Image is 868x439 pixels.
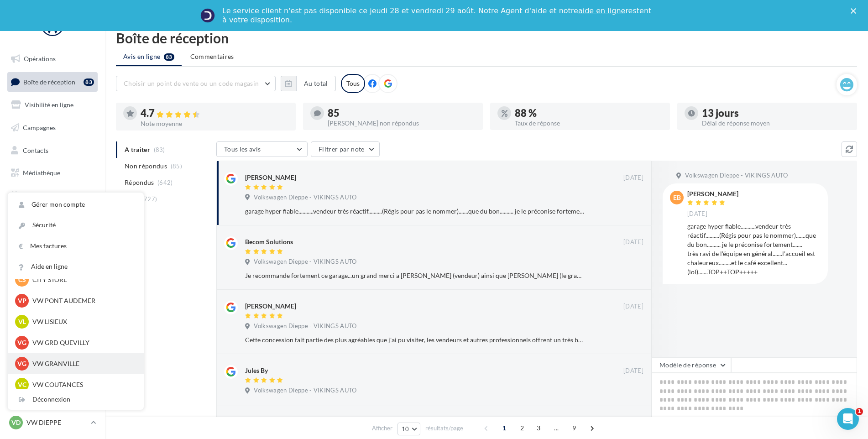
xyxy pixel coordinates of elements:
div: 13 jours [702,108,850,118]
a: Aide en ligne [8,256,144,277]
span: Volkswagen Dieppe - VIKINGS AUTO [254,258,356,266]
span: Médiathèque [23,169,60,177]
p: CITY STORE [32,275,133,284]
span: Tous les avis [224,145,261,153]
div: [PERSON_NAME] non répondus [328,120,476,126]
a: Opérations [5,49,99,68]
span: Contacts [23,146,48,154]
span: [DATE] [687,210,707,218]
a: Contacts [5,141,99,160]
div: Délai de réponse moyen [702,120,850,126]
span: (642) [157,179,173,186]
p: VW LISIEUX [32,317,133,326]
span: 3 [531,421,546,435]
span: 9 [567,421,581,435]
div: 4.7 [141,108,288,119]
span: Volkswagen Dieppe - VIKINGS AUTO [685,172,788,180]
span: Répondus [125,178,154,187]
div: Fermer [851,8,860,14]
span: VG [17,359,26,368]
div: Boîte de réception [116,31,857,45]
a: Calendrier [5,186,99,205]
a: Médiathèque [5,163,99,183]
span: Volkswagen Dieppe - VIKINGS AUTO [254,193,356,202]
p: VW GRD QUEVILLY [32,338,133,347]
span: CS [18,275,26,284]
p: VW DIEPPE [26,418,87,427]
div: Tous [341,74,365,93]
span: Opérations [24,55,56,63]
button: 10 [397,423,421,435]
span: VD [11,418,21,427]
a: Boîte de réception83 [5,72,99,92]
div: [PERSON_NAME] [687,191,738,197]
span: VL [18,317,26,326]
button: Choisir un point de vente ou un code magasin [116,76,276,91]
span: Volkswagen Dieppe - VIKINGS AUTO [254,322,356,330]
iframe: Intercom live chat [837,408,859,430]
span: 2 [515,421,529,435]
span: (85) [171,162,182,170]
span: VP [18,296,26,305]
span: Commentaires [190,52,234,61]
div: 83 [84,78,94,86]
img: Profile image for Service-Client [200,8,215,23]
div: Cette concession fait partie des plus agréables que j'ai pu visiter, les vendeurs et autres profe... [245,335,584,345]
a: VD VW DIEPPE [7,414,98,431]
div: Jules By [245,366,268,375]
span: VC [18,380,26,389]
span: EB [673,193,681,202]
div: [PERSON_NAME] [245,173,296,182]
span: [DATE] [623,367,643,375]
a: Visibilité en ligne [5,95,99,115]
span: [DATE] [623,238,643,246]
p: VW PONT AUDEMER [32,296,133,305]
span: Non répondus [125,162,167,171]
div: Becom Solutions [245,237,293,246]
span: Volkswagen Dieppe - VIKINGS AUTO [254,387,356,395]
span: 1 [497,421,512,435]
button: Au total [281,76,336,91]
div: garage hyper fiable...........vendeur très réactif..........(Régis pour pas le nommer).......que ... [687,222,821,277]
p: VW GRANVILLE [32,359,133,368]
button: Au total [296,76,336,91]
span: Boîte de réception [23,78,75,85]
div: [PERSON_NAME] [245,302,296,311]
div: Taux de réponse [515,120,663,126]
p: VW COUTANCES [32,380,133,389]
span: résultats/page [425,424,463,433]
span: Choisir un point de vente ou un code magasin [124,79,259,87]
button: Tous les avis [216,141,308,157]
span: [DATE] [623,174,643,182]
span: ... [549,421,564,435]
a: aide en ligne [578,6,625,15]
div: garage hyper fiable...........vendeur très réactif..........(Régis pour pas le nommer).......que ... [245,207,584,216]
div: Le service client n'est pas disponible ce jeudi 28 et vendredi 29 août. Notre Agent d'aide et not... [222,6,653,25]
a: PLV et print personnalisable [5,209,99,236]
span: Campagnes [23,124,56,131]
a: Gérer mon compte [8,194,144,215]
a: Sécurité [8,215,144,235]
a: Mes factures [8,236,144,256]
span: (727) [142,195,157,203]
a: Campagnes [5,118,99,137]
div: Je recommande fortement ce garage...un grand merci a [PERSON_NAME] (vendeur) ainsi que [PERSON_NA... [245,271,584,280]
div: 88 % [515,108,663,118]
span: [DATE] [623,303,643,311]
button: Modèle de réponse [652,357,731,373]
span: Visibilité en ligne [25,101,73,109]
span: 1 [856,408,863,415]
span: Calendrier [23,192,53,199]
div: Note moyenne [141,120,288,127]
div: Déconnexion [8,389,144,410]
div: 85 [328,108,476,118]
span: VG [17,338,26,347]
button: Filtrer par note [311,141,380,157]
span: 10 [402,425,409,433]
a: Campagnes DataOnDemand [5,239,99,266]
span: Afficher [372,424,392,433]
